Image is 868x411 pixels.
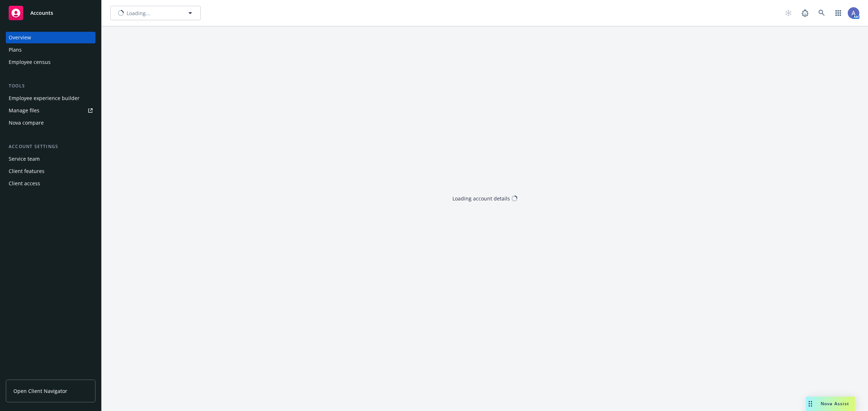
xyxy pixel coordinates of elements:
[6,178,95,189] a: Client access
[9,165,44,177] div: Client features
[821,401,849,407] span: Nova Assist
[110,6,201,20] button: Loading...
[30,10,53,16] span: Accounts
[6,143,95,150] div: Account settings
[6,153,95,165] a: Service team
[831,6,846,20] a: Switch app
[6,44,95,56] a: Plans
[452,195,510,202] div: Loading account details
[13,387,67,395] span: Open Client Navigator
[9,153,40,165] div: Service team
[781,6,796,20] a: Start snowing
[848,7,859,19] img: photo
[6,32,95,43] a: Overview
[6,105,95,116] a: Manage files
[9,92,80,104] div: Employee experience builder
[9,56,51,68] div: Employee census
[798,6,812,20] a: Report a Bug
[814,6,829,20] a: Search
[6,56,95,68] a: Employee census
[6,165,95,177] a: Client features
[6,3,95,23] a: Accounts
[6,82,95,90] div: Tools
[9,178,40,189] div: Client access
[6,117,95,129] a: Nova compare
[9,44,22,56] div: Plans
[6,92,95,104] a: Employee experience builder
[9,117,44,129] div: Nova compare
[9,32,31,43] div: Overview
[127,9,150,17] span: Loading...
[806,397,815,411] div: Drag to move
[9,105,39,116] div: Manage files
[806,397,855,411] button: Nova Assist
